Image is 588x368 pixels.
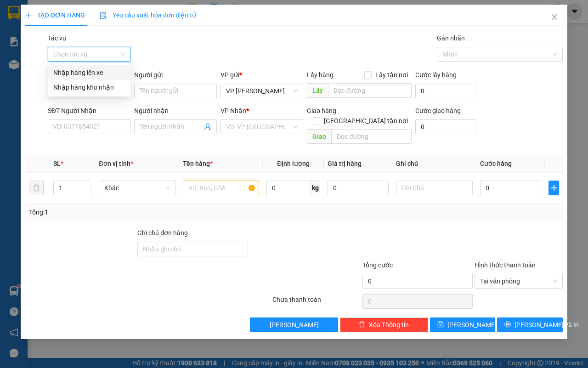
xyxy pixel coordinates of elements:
span: kg [311,181,320,195]
input: Cước lấy hàng [415,84,476,98]
span: Xóa Thông tin [369,320,409,330]
span: Lấy [307,83,328,98]
div: Nhập hàng lên xe [48,65,130,80]
span: VP Châu Thành [226,84,298,98]
span: plus [25,12,32,18]
span: save [437,321,444,328]
label: Cước giao hàng [415,107,461,114]
span: [PERSON_NAME] và In [514,320,579,330]
button: delete [29,181,44,195]
span: Tổng cước [362,261,393,269]
label: Cước lấy hàng [415,71,457,79]
span: close [551,13,558,21]
span: user-add [204,123,211,130]
div: Người gửi [134,70,217,80]
input: VD: Bàn, Ghế [183,181,260,195]
button: plus [548,181,559,195]
button: deleteXóa Thông tin [340,317,428,332]
div: VP gửi [220,70,303,80]
button: [PERSON_NAME] [250,317,338,332]
span: Lấy tận nơi [372,70,412,80]
span: Tên hàng [183,160,213,167]
span: TẠO ĐƠN HÀNG [25,11,85,19]
th: Ghi chú [392,155,476,173]
span: VP Nhận [220,107,246,114]
span: Lấy hàng [307,71,334,79]
button: printer[PERSON_NAME] và In [497,317,563,332]
div: SĐT Người Nhận [48,106,130,116]
span: [PERSON_NAME] [447,320,497,330]
span: Định lượng [277,160,310,167]
input: Dọc đường [331,129,411,144]
span: Khác [104,181,170,195]
div: Nhập hàng lên xe [53,68,125,78]
div: Người nhận [134,106,217,116]
div: Nhập hàng kho nhận [53,82,125,92]
span: delete [359,321,365,328]
input: 0 [328,181,389,195]
span: Giá trị hàng [328,160,362,167]
input: Ghi chú đơn hàng [137,242,248,256]
span: Giao [307,129,331,144]
div: Chưa thanh toán [271,294,362,311]
span: Giao hàng [307,107,336,114]
span: Đơn vị tính [99,160,133,167]
span: Yêu cầu xuất hóa đơn điện tử [100,11,197,19]
label: Ghi chú đơn hàng [137,229,188,237]
div: Tổng: 1 [29,207,228,217]
input: Ghi Chú [396,181,473,195]
span: Tại văn phòng [480,274,557,288]
input: Dọc đường [328,83,411,98]
span: Cước hàng [480,160,512,167]
input: Cước giao hàng [415,119,476,134]
span: [PERSON_NAME] [270,320,319,330]
span: [GEOGRAPHIC_DATA] tận nơi [320,116,412,126]
label: Hình thức thanh toán [475,261,536,269]
img: icon [100,12,107,19]
span: plus [549,184,559,192]
button: save[PERSON_NAME] [430,317,496,332]
button: Close [542,5,567,30]
span: SL [53,160,61,167]
div: Nhập hàng kho nhận [48,80,130,95]
label: Tác vụ [48,34,66,42]
span: printer [504,321,511,328]
label: Gán nhãn [437,34,465,42]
